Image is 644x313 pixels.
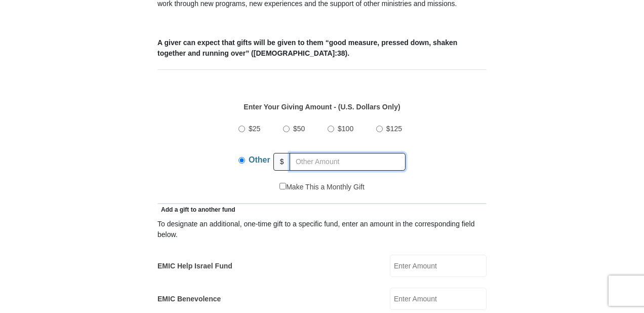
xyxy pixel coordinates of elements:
span: Add a gift to another fund [157,206,235,213]
input: Make This a Monthly Gift [279,183,286,189]
div: To designate an additional, one-time gift to a specific fund, enter an amount in the correspondin... [157,219,487,240]
label: Make This a Monthly Gift [279,182,365,192]
input: Enter Amount [390,255,487,277]
span: Other [249,155,270,164]
span: $25 [249,125,260,133]
span: $ [273,153,291,171]
span: $125 [386,125,402,133]
input: Other Amount [290,153,406,171]
b: A giver can expect that gifts will be given to them “good measure, pressed down, shaken together ... [157,38,457,57]
strong: Enter Your Giving Amount - (U.S. Dollars Only) [244,103,400,111]
label: EMIC Benevolence [157,294,221,304]
span: $50 [293,125,305,133]
input: Enter Amount [390,288,487,310]
span: $100 [338,125,353,133]
label: EMIC Help Israel Fund [157,261,232,271]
